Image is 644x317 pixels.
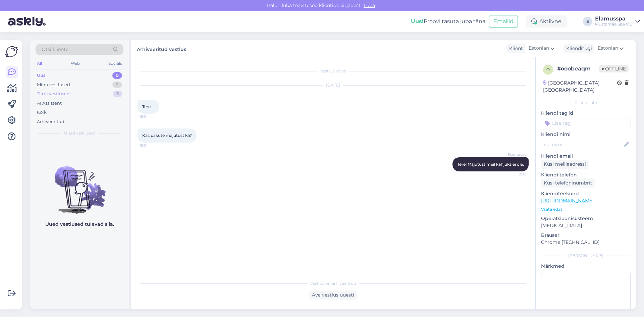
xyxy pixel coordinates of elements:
div: Tiimi vestlused [37,91,70,97]
button: Emailid [489,15,518,28]
p: Kliendi tag'id [541,110,631,117]
a: ElamusspaMustamäe Spa OÜ [595,16,640,27]
div: Web [69,59,81,68]
span: Vestlus on arhiveeritud [310,280,356,286]
div: [GEOGRAPHIC_DATA], [GEOGRAPHIC_DATA] [543,80,617,94]
span: Kas pakute majutust ka? [142,133,192,138]
div: Uus [37,72,46,79]
span: Estonian [529,45,549,52]
div: Kliendi info [541,100,631,106]
p: Operatsioonisüsteem [541,215,631,222]
div: 0 [112,72,122,79]
a: [URL][DOMAIN_NAME] [541,198,594,204]
div: [PERSON_NAME] [541,253,631,259]
p: Kliendi nimi [541,131,631,138]
label: Arhiveeritud vestlus [137,44,186,53]
div: Kõik [37,109,47,116]
span: Elamusspa [501,152,527,157]
div: Küsi telefoninumbrit [541,178,595,188]
span: Offline [599,65,629,72]
span: 21:10 [501,172,527,177]
img: Askly Logo [5,45,18,58]
p: Uued vestlused tulevad siia. [45,221,114,228]
p: [MEDICAL_DATA] [541,222,631,229]
span: Uued vestlused [64,130,95,136]
span: Estonian [598,45,618,52]
div: Klient [506,45,523,52]
div: [DATE] [138,82,529,88]
b: Uus! [411,18,424,24]
p: Klienditeekond [541,190,631,197]
div: # ooobeaqm [557,65,599,73]
span: Otsi kliente [42,46,68,53]
p: Chrome [TECHNICAL_ID] [541,239,631,246]
p: Märkmed [541,263,631,270]
p: Kliendi email [541,153,631,160]
div: Ava vestlus uuesti [309,290,357,300]
div: Aktiivne [526,15,567,28]
div: All [36,59,43,68]
div: Minu vestlused [37,82,70,88]
input: Lisa tag [541,118,631,128]
span: Tere! Majutust meil kahjuks ei ole. [457,162,524,167]
span: 19:11 [140,114,165,119]
div: Arhiveeritud [37,118,64,125]
span: Luba [362,2,377,8]
div: AI Assistent [37,100,62,107]
div: 3 [113,91,122,97]
div: Mustamäe Spa OÜ [595,21,633,27]
div: Proovi tasuta juba täna: [411,17,486,25]
p: Kliendi telefon [541,171,631,178]
div: 0 [112,82,122,88]
span: Tere, [142,104,152,109]
div: Küsi meiliaadressi [541,160,589,169]
p: Vaata edasi ... [541,206,631,212]
div: Klienditugi [563,45,592,52]
span: 19:11 [140,143,165,148]
div: Vestlus algas [138,68,529,74]
p: Brauser [541,232,631,239]
div: Elamusspa [595,16,633,21]
input: Lisa nimi [541,141,623,148]
img: No chats [30,154,129,215]
div: E [583,17,592,26]
div: Socials [107,59,123,68]
span: o [546,67,550,72]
